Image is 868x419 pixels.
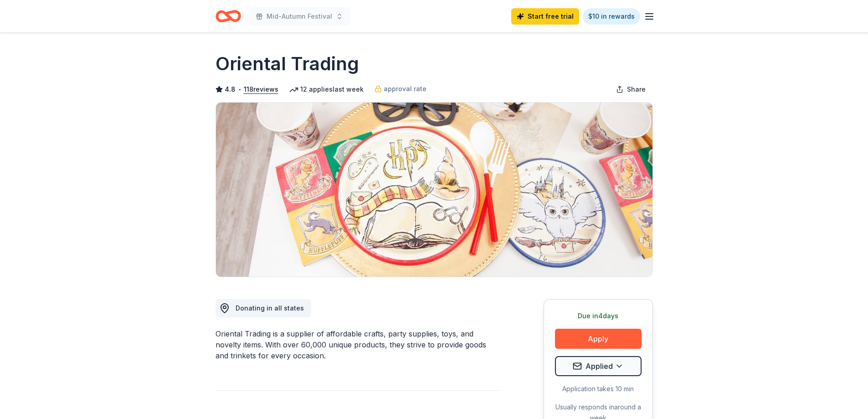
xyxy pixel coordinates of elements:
span: 4.8 [225,84,236,95]
a: Start free trial [511,8,579,25]
span: • [238,86,241,93]
button: 118reviews [244,84,278,95]
div: Due in 4 days [555,310,642,321]
span: Donating in all states [236,304,304,312]
button: Mid-Autumn Festival [248,7,350,26]
span: approval rate [384,83,426,94]
h1: Oriental Trading [216,51,359,77]
button: Apply [555,329,642,349]
span: Applied [586,360,613,372]
img: Image for Oriental Trading [216,103,652,277]
a: $10 in rewards [583,8,640,25]
button: Applied [555,356,642,376]
button: Share [609,80,653,98]
span: Share [627,84,646,95]
a: approval rate [375,83,426,94]
div: 12 applies last week [289,84,364,95]
span: Mid-Autumn Festival [267,11,332,22]
div: Oriental Trading is a supplier of affordable crafts, party supplies, toys, and novelty items. Wit... [216,328,500,361]
a: Home [216,5,241,27]
div: Application takes 10 min [555,383,642,394]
